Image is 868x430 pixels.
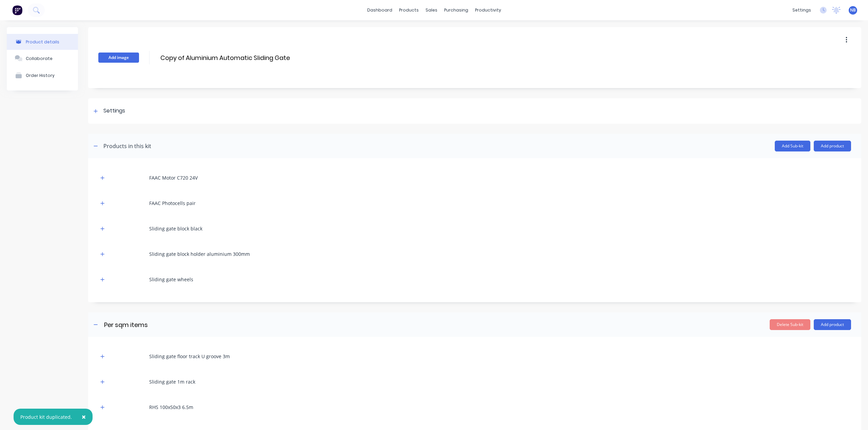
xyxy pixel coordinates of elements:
div: FAAC Motor C720 24V [149,174,198,181]
a: dashboard [364,5,396,15]
input: Enter sub-kit name [103,320,223,330]
span: × [82,412,86,422]
div: productivity [472,5,505,15]
div: Product details [26,39,59,44]
button: Add product [814,141,851,151]
button: Collaborate [7,50,78,67]
button: Add Sub-kit [775,141,810,151]
button: Add image [98,53,139,63]
button: Close [75,409,93,425]
div: settings [789,5,814,15]
div: Sliding gate wheels [149,276,193,283]
input: Enter kit name [160,53,291,63]
div: sales [422,5,441,15]
div: Order History [26,73,55,78]
div: products [396,5,422,15]
div: Collaborate [26,56,53,61]
div: Sliding gate block black [149,225,202,232]
div: purchasing [441,5,472,15]
div: Sliding gate 1m rack [149,378,195,385]
button: Delete Sub-kit [770,319,810,330]
div: Sliding gate block holder aluminium 300mm [149,250,250,258]
div: Product kit duplicated. [20,413,72,421]
button: Product details [7,34,78,50]
span: NB [850,7,856,13]
button: Add product [814,319,851,330]
div: FAAC Photocells pair [149,200,196,207]
div: RHS 100x50x3 6.5m [149,404,193,411]
button: Order History [7,67,78,84]
div: Settings [103,107,125,115]
img: Factory [12,5,22,15]
div: Products in this kit [103,142,151,150]
div: Sliding gate floor track U groove 3m [149,353,230,360]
